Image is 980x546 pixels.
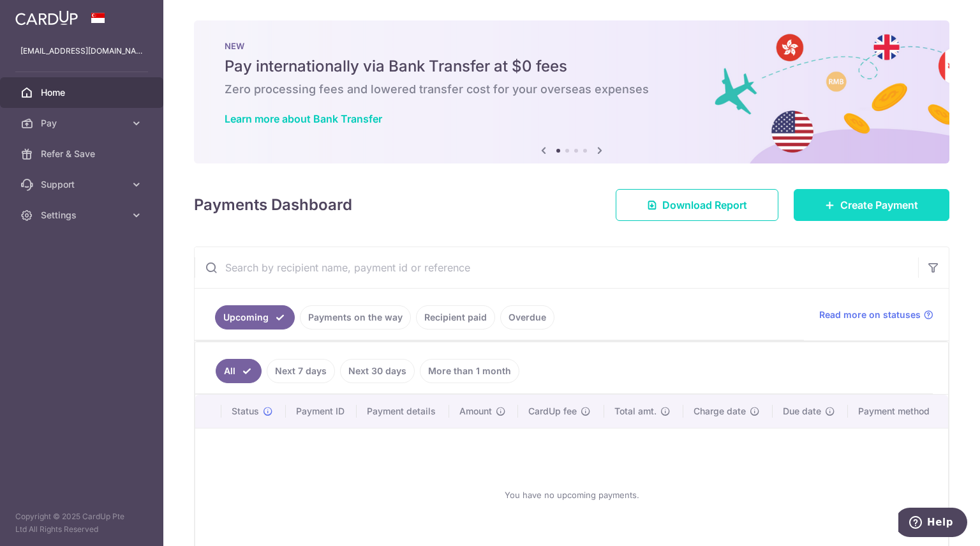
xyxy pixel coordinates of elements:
[225,82,919,97] h6: Zero processing fees and lowered transfer cost for your overseas expenses
[225,56,919,77] h5: Pay internationally via Bank Transfer at $0 fees
[194,20,949,163] img: Bank transfer banner
[300,305,411,330] a: Payments on the way
[500,305,554,330] a: Overdue
[267,359,335,383] a: Next 7 days
[41,209,125,222] span: Settings
[41,86,125,99] span: Home
[848,395,948,428] th: Payment method
[694,405,746,418] span: Charge date
[794,189,949,221] a: Create Payment
[783,405,821,418] span: Due date
[232,405,259,418] span: Status
[20,45,143,57] p: [EMAIL_ADDRESS][DOMAIN_NAME]
[459,405,492,418] span: Amount
[216,359,262,383] a: All
[41,148,125,160] span: Refer & Save
[15,10,78,26] img: CardUp
[616,189,778,221] a: Download Report
[225,112,382,125] a: Learn more about Bank Transfer
[194,193,352,216] h4: Payments Dashboard
[528,405,577,418] span: CardUp fee
[286,395,357,428] th: Payment ID
[614,405,657,418] span: Total amt.
[819,308,933,321] a: Read more on statuses
[215,305,295,330] a: Upcoming
[662,197,747,213] span: Download Report
[840,197,918,213] span: Create Payment
[416,305,495,330] a: Recipient paid
[819,308,921,321] span: Read more on statuses
[898,508,967,540] iframe: Opens a widget where you can find more information
[195,247,918,288] input: Search by recipient name, payment id or reference
[340,359,415,383] a: Next 30 days
[41,117,125,130] span: Pay
[225,41,919,51] p: NEW
[357,395,449,428] th: Payment details
[420,359,519,383] a: More than 1 month
[41,178,125,191] span: Support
